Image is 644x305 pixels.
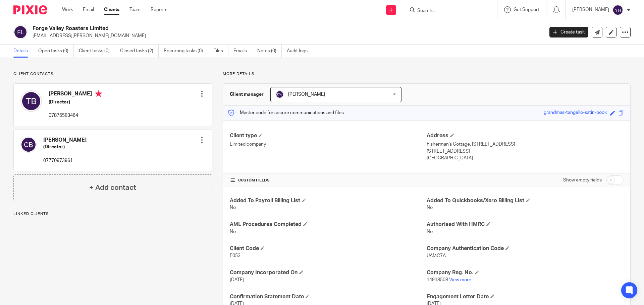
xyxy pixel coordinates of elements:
input: Search [417,8,477,14]
h4: AML Procedures Completed [230,221,427,228]
p: 07876583464 [49,112,102,119]
h4: Company Authentication Code [427,245,624,252]
a: Reports [151,6,167,13]
span: No [230,229,236,234]
h4: Engagement Letter Date [427,293,624,300]
a: Create task [549,27,588,37]
span: UAMC7A [427,253,446,258]
h4: Added To Payroll Billing List [230,197,427,204]
a: Client tasks (0) [79,45,115,58]
p: Limited company [230,141,427,148]
h4: Client Code [230,245,427,252]
div: grandmas-tangello-satin-book [544,109,607,117]
h4: Authorised With HMRC [427,221,624,228]
h4: + Add contact [89,182,136,193]
h5: (Director) [49,99,102,105]
p: Client contacts [13,71,212,77]
span: 14918508 [427,278,448,282]
a: Recurring tasks (0) [164,45,208,58]
h3: Client manager [230,91,264,98]
h4: [PERSON_NAME] [43,137,87,144]
span: [DATE] [230,278,244,282]
p: More details [223,71,631,77]
span: F053 [230,253,240,258]
h4: Added To Quickbooks/Xero Billing List [427,197,624,204]
a: Emails [233,45,252,58]
p: [EMAIL_ADDRESS][PERSON_NAME][DOMAIN_NAME] [33,32,539,39]
a: Team [129,6,141,13]
h5: (Director) [43,144,87,150]
p: Linked clients [13,211,212,217]
img: svg%3E [20,90,42,112]
img: svg%3E [612,5,623,15]
label: Show empty fields [563,177,602,183]
h4: CUSTOM FIELDS [230,178,427,183]
img: Pixie [13,5,47,14]
span: No [427,205,433,210]
h4: Company Incorporated On [230,269,427,276]
span: [PERSON_NAME] [288,92,325,97]
img: svg%3E [276,90,284,98]
h4: [PERSON_NAME] [49,90,102,99]
h2: Forge Valley Roasters Limited [33,25,438,32]
span: No [230,205,236,210]
a: Clients [104,6,119,13]
p: [GEOGRAPHIC_DATA] [427,155,624,161]
p: Master code for secure communications and files [228,109,344,116]
img: svg%3E [20,137,37,153]
a: Files [213,45,228,58]
a: View more [449,278,471,282]
p: [STREET_ADDRESS] [427,148,624,155]
a: Audit logs [287,45,313,58]
p: 07770973961 [43,157,87,164]
h4: Company Reg. No. [427,269,624,276]
h4: Client type [230,132,427,139]
a: Details [13,45,33,58]
a: Open tasks (0) [38,45,74,58]
h4: Confirmation Statement Date [230,293,427,300]
img: svg%3E [13,25,28,39]
span: No [427,229,433,234]
span: Get Support [514,7,539,12]
a: Work [62,6,73,13]
p: Fisherman's Cottage, [STREET_ADDRESS] [427,141,624,148]
a: Notes (0) [257,45,282,58]
a: Email [83,6,94,13]
a: Closed tasks (2) [120,45,159,58]
p: [PERSON_NAME] [572,6,609,13]
h4: Address [427,132,624,139]
i: Primary [95,90,102,97]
